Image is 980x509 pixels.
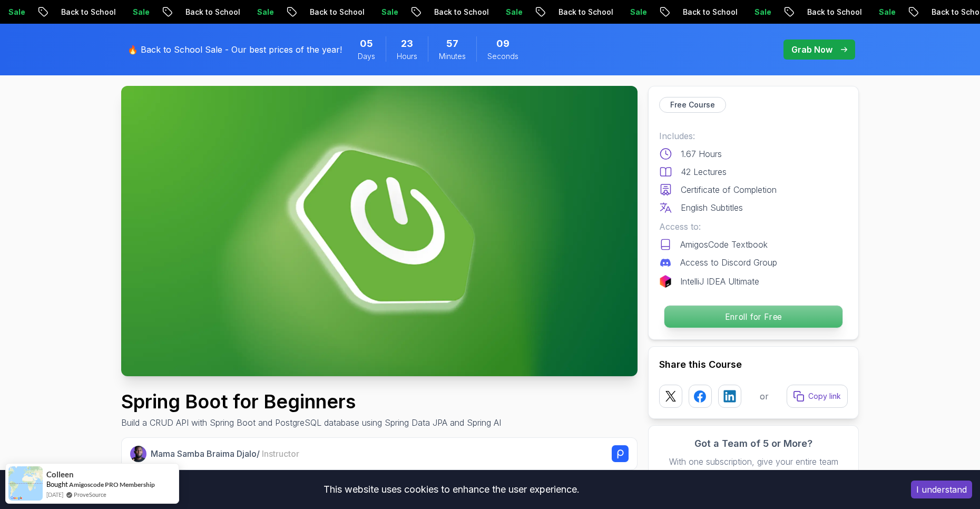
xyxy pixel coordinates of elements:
[358,51,375,62] span: Days
[791,43,832,56] p: Grab Now
[121,391,501,412] h1: Spring Boot for Beginners
[151,447,299,460] p: Mama Samba Braima Djalo /
[680,238,768,251] p: AmigosCode Textbook
[439,51,466,62] span: Minutes
[69,481,155,488] a: Amigoscode PRO Membership
[130,7,164,17] p: Sale
[556,7,628,17] p: Back to School
[670,100,715,110] p: Free Course
[681,148,722,160] p: 1.67 Hours
[808,391,841,402] p: Copy link
[8,478,895,501] div: This website uses cookies to enhance the user experience.
[503,7,537,17] p: Sale
[664,306,842,328] p: Enroll for Free
[397,51,417,62] span: Hours
[752,7,786,17] p: Sale
[130,446,146,462] img: Nelson Djalo
[681,201,743,214] p: English Subtitles
[876,7,910,17] p: Sale
[307,7,379,17] p: Back to School
[8,466,43,501] img: provesource social proof notification image
[432,7,503,17] p: Back to School
[360,36,373,51] span: 5 Days
[262,448,299,459] span: Instructor
[911,481,972,498] button: Accept cookies
[681,165,727,178] p: 42 Lectures
[183,7,254,17] p: Back to School
[58,7,130,17] p: Back to School
[659,220,848,233] p: Access to:
[121,416,501,429] p: Build a CRUD API with Spring Boot and PostgreSQL database using Spring Data JPA and Spring AI
[46,480,68,488] span: Bought
[659,130,848,142] p: Includes:
[680,256,777,269] p: Access to Discord Group
[805,7,876,17] p: Back to School
[121,86,638,376] img: spring-boot-for-beginners_thumbnail
[681,183,777,196] p: Certificate of Completion
[379,7,413,17] p: Sale
[487,51,518,62] span: Seconds
[446,36,458,51] span: 57 Minutes
[74,490,106,499] a: ProveSource
[659,357,848,372] h2: Share this Course
[628,7,661,17] p: Sale
[680,7,752,17] p: Back to School
[401,36,413,51] span: 23 Hours
[787,385,848,408] button: Copy link
[664,305,843,328] button: Enroll for Free
[659,436,848,451] h3: Got a Team of 5 or More?
[46,470,74,479] span: Colleen
[659,275,672,288] img: jetbrains logo
[6,7,40,17] p: Sale
[680,275,759,288] p: IntelliJ IDEA Ultimate
[760,390,769,403] p: or
[128,43,342,56] p: 🔥 Back to School Sale - Our best prices of the year!
[46,490,63,499] span: [DATE]
[496,36,509,51] span: 9 Seconds
[659,455,848,481] p: With one subscription, give your entire team access to all courses and features.
[254,7,288,17] p: Sale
